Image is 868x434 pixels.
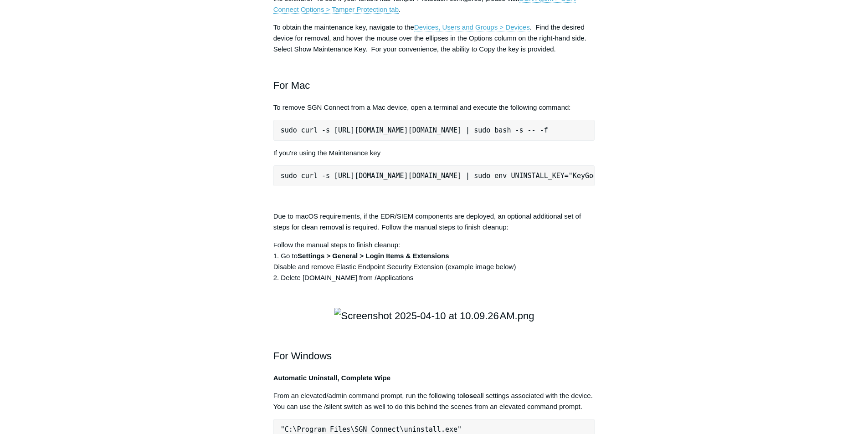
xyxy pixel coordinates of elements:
[273,332,595,364] h2: For Windows
[414,23,530,31] a: Devices, Users and Groups > Devices
[273,392,593,410] span: From an elevated/admin command prompt, run the following to all settings associated with the devi...
[334,308,534,324] img: Screenshot 2025-04-10 at 10.09.26 AM.png
[273,165,595,186] pre: sudo curl -s [URL][DOMAIN_NAME][DOMAIN_NAME] | sudo env UNINSTALL_KEY="KeyGoesHere" bash -s -- -f
[273,102,595,113] p: To remove SGN Connect from a Mac device, open a terminal and execute the following command:
[298,252,449,260] strong: Settings > General > Login Items & Extensions
[463,392,477,399] strong: lose
[273,374,390,382] strong: Automatic Uninstall, Complete Wipe
[273,120,595,141] pre: sudo curl -s [URL][DOMAIN_NAME][DOMAIN_NAME] | sudo bash -s -- -f
[273,240,595,283] p: Follow the manual steps to finish cleanup: 1. Go to Disable and remove Elastic Endpoint Security ...
[273,61,595,93] h2: For Mac
[273,148,595,158] p: If you're using the Maintenance key
[281,425,462,434] span: "C:\Program Files\SGN Connect\uninstall.exe"
[273,211,595,233] p: Due to macOS requirements, if the EDR/SIEM components are deployed, an optional additional set of...
[273,22,595,55] p: To obtain the maintenance key, navigate to the . Find the desired device for removal, and hover t...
